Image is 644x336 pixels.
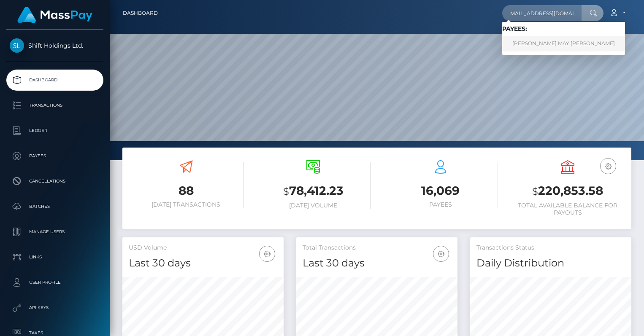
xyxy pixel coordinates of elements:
[10,175,100,188] p: Cancellations
[6,171,103,192] a: Cancellations
[256,183,371,200] h3: 78,412.23
[303,244,451,252] h5: Total Transactions
[10,226,100,238] p: Manage Users
[10,124,100,137] p: Ledger
[6,297,103,318] a: API Keys
[502,25,625,32] h6: Payees:
[10,276,100,289] p: User Profile
[10,38,24,53] img: Shift Holdings Ltd.
[532,185,538,197] small: $
[10,251,100,263] p: Links
[511,202,625,216] h6: Total Available Balance for Payouts
[476,256,625,271] h4: Daily Distribution
[511,183,625,200] h3: 220,853.58
[129,244,277,252] h5: USD Volume
[6,247,103,268] a: Links
[6,221,103,242] a: Manage Users
[10,150,100,162] p: Payees
[17,7,92,23] img: MassPay Logo
[6,196,103,217] a: Batches
[283,185,289,197] small: $
[256,202,371,209] h6: [DATE] Volume
[6,145,103,167] a: Payees
[6,42,103,49] span: Shift Holdings Ltd.
[10,301,100,314] p: API Keys
[476,244,625,252] h5: Transactions Status
[502,36,625,51] a: [PERSON_NAME] MAY [PERSON_NAME]
[6,120,103,141] a: Ledger
[6,70,103,91] a: Dashboard
[129,201,244,208] h6: [DATE] Transactions
[10,200,100,213] p: Batches
[123,4,158,22] a: Dashboard
[502,5,582,21] input: Search...
[383,201,498,208] h6: Payees
[10,74,100,86] p: Dashboard
[6,95,103,116] a: Transactions
[129,256,277,271] h4: Last 30 days
[129,183,244,199] h3: 88
[383,183,498,199] h3: 16,069
[6,272,103,293] a: User Profile
[303,256,451,271] h4: Last 30 days
[10,99,100,112] p: Transactions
